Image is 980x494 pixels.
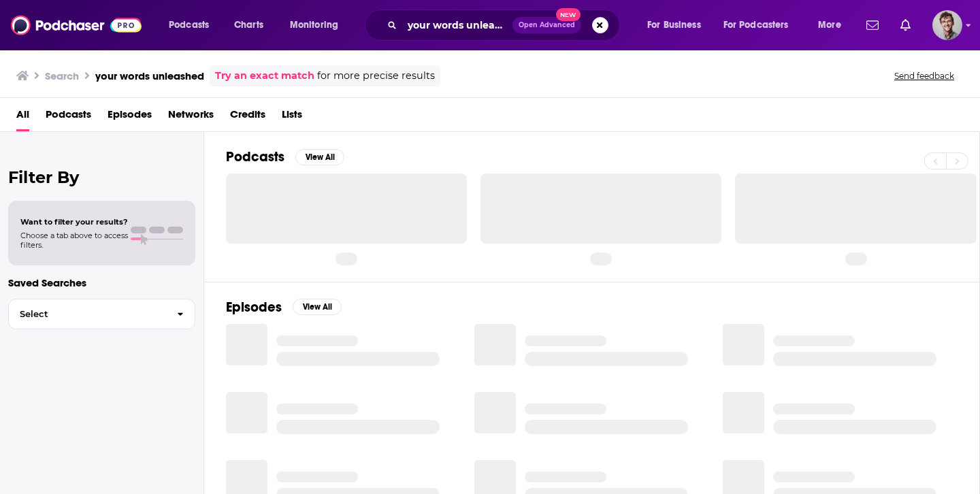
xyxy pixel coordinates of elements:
[932,10,962,40] img: User Profile
[215,68,314,84] a: Try an exact match
[647,16,701,35] span: For Business
[169,16,209,35] span: Podcasts
[402,14,512,36] input: Search podcasts, credits, & more...
[168,103,214,131] a: Networks
[225,14,272,36] a: Charts
[512,17,581,33] button: Open AdvancedNew
[11,12,142,38] img: Podchaser - Follow, Share and Rate Podcasts
[280,14,356,36] button: open menu
[519,22,575,29] span: Open Advanced
[282,103,302,131] a: Lists
[226,299,282,316] h2: Episodes
[638,14,718,36] button: open menu
[378,10,633,41] div: Search podcasts, credits, & more...
[317,68,435,84] span: for more precise results
[46,103,91,131] a: Podcasts
[293,299,342,315] button: View All
[932,10,962,40] button: Show profile menu
[108,103,152,131] a: Episodes
[808,14,858,36] button: open menu
[16,103,29,131] a: All
[226,299,342,316] a: EpisodesView All
[8,276,195,289] p: Saved Searches
[226,148,344,165] a: PodcastsView All
[715,14,808,36] button: open menu
[159,14,227,36] button: open menu
[723,16,789,35] span: For Podcasters
[890,70,958,82] button: Send feedback
[861,14,884,37] a: Show notifications dropdown
[95,69,204,82] h3: your words unleashed
[932,10,962,40] span: Logged in as DominikSSN
[230,103,265,131] a: Credits
[8,167,195,187] h2: Filter By
[226,148,284,165] h2: Podcasts
[234,16,263,35] span: Charts
[20,231,128,250] span: Choose a tab above to access filters.
[8,299,195,329] button: Select
[9,310,166,318] span: Select
[818,16,841,35] span: More
[290,16,338,35] span: Monitoring
[45,69,79,82] h3: Search
[20,217,128,227] span: Want to filter your results?
[295,149,344,165] button: View All
[895,14,916,37] a: Show notifications dropdown
[556,8,581,21] span: New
